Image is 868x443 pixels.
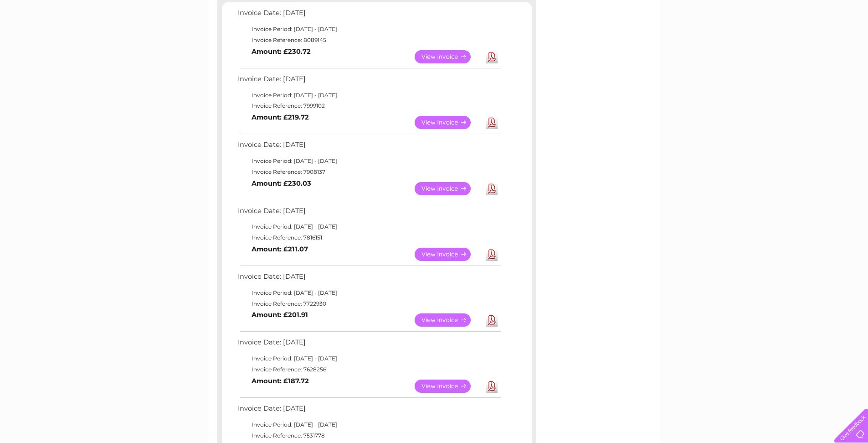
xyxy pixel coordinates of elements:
[236,205,502,222] td: Invoice Date: [DATE]
[708,39,725,46] a: Water
[415,116,482,129] a: View
[236,139,502,156] td: Invoice Date: [DATE]
[236,287,502,298] td: Invoice Period: [DATE] - [DATE]
[486,313,498,327] a: Download
[252,113,309,121] b: Amount: £219.72
[486,116,498,129] a: Download
[236,364,502,375] td: Invoice Reference: 7628256
[236,221,502,232] td: Invoice Period: [DATE] - [DATE]
[252,311,308,319] b: Amount: £201.91
[236,298,502,309] td: Invoice Reference: 7722930
[415,182,482,195] a: View
[415,313,482,327] a: View
[486,182,498,195] a: Download
[789,39,802,46] a: Blog
[415,380,482,393] a: View
[486,248,498,261] a: Download
[236,419,502,430] td: Invoice Period: [DATE] - [DATE]
[252,245,308,253] b: Amount: £211.07
[415,248,482,261] a: View
[236,100,502,111] td: Invoice Reference: 7999102
[252,377,309,385] b: Amount: £187.72
[838,39,859,46] a: Log out
[236,271,502,287] td: Invoice Date: [DATE]
[236,24,502,35] td: Invoice Period: [DATE] - [DATE]
[415,50,482,63] a: View
[236,430,502,441] td: Invoice Reference: 7531778
[236,156,502,167] td: Invoice Period: [DATE] - [DATE]
[730,39,750,46] a: Energy
[236,7,502,24] td: Invoice Date: [DATE]
[696,5,759,16] a: 0333 014 3131
[236,73,502,90] td: Invoice Date: [DATE]
[236,167,502,177] td: Invoice Reference: 7908137
[252,179,311,188] b: Amount: £230.03
[486,380,498,393] a: Download
[236,336,502,353] td: Invoice Date: [DATE]
[31,24,77,52] img: logo.png
[236,90,502,101] td: Invoice Period: [DATE] - [DATE]
[807,39,830,46] a: Contact
[219,5,650,44] div: Clear Business is a trading name of Verastar Limited (registered in [GEOGRAPHIC_DATA] No. 3667643...
[236,353,502,364] td: Invoice Period: [DATE] - [DATE]
[486,50,498,63] a: Download
[236,232,502,243] td: Invoice Reference: 7816151
[756,39,783,46] a: Telecoms
[236,35,502,46] td: Invoice Reference: 8089145
[252,47,311,56] b: Amount: £230.72
[236,402,502,419] td: Invoice Date: [DATE]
